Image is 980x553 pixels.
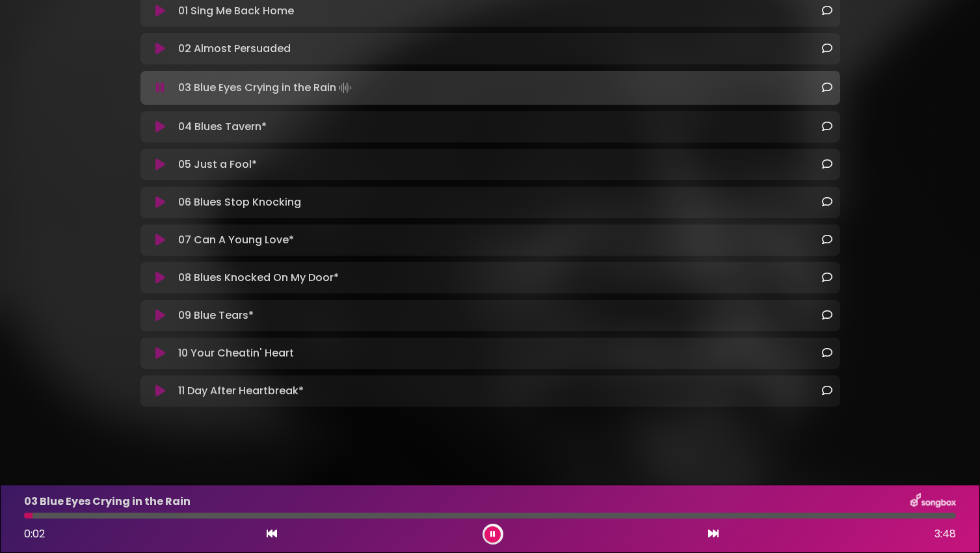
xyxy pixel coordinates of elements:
p: 09 Blue Tears* [178,308,254,323]
p: 06 Blues Stop Knocking [178,195,301,210]
p: 10 Your Cheatin' Heart [178,345,294,361]
p: 11 Day After Heartbreak* [178,383,304,399]
p: 07 Can A Young Love* [178,232,294,248]
p: 02 Almost Persuaded [178,41,291,57]
p: 03 Blue Eyes Crying in the Rain [178,79,354,97]
img: waveform4.gif [336,79,354,97]
p: 05 Just a Fool* [178,157,257,172]
p: 08 Blues Knocked On My Door* [178,270,339,286]
p: 01 Sing Me Back Home [178,3,294,19]
p: 04 Blues Tavern* [178,119,267,135]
